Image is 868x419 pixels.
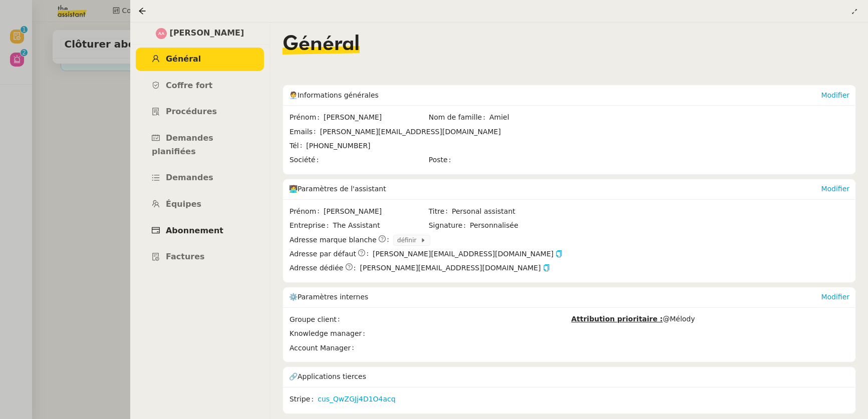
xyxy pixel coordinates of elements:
[429,112,489,123] span: Nom de famille
[289,85,821,105] div: 🧑‍💼
[470,220,518,231] span: Personnalisée
[290,140,306,152] span: Tél
[290,328,369,339] span: Knowledge manager
[170,27,244,40] span: [PERSON_NAME]
[320,128,501,136] span: [PERSON_NAME][EMAIL_ADDRESS][DOMAIN_NAME]
[289,179,821,199] div: 🧑‍💻
[571,313,849,325] div: @Mélody
[282,35,360,55] span: Général
[290,314,344,325] span: Groupe client
[290,112,324,123] span: Prénom
[166,107,217,116] span: Procédures
[166,226,223,235] span: Abonnement
[136,193,264,216] a: Équipes
[429,206,452,217] span: Titre
[489,112,567,123] span: Amiel
[136,127,264,163] a: Demandes planifiées
[136,219,264,243] a: Abonnement
[290,393,318,405] span: Stripe
[298,91,379,99] span: Informations générales
[290,234,377,246] span: Adresse marque blanche
[289,287,821,307] div: ⚙️
[452,206,566,217] span: Personal assistant
[152,133,213,156] span: Demandes planifiées
[290,220,333,231] span: Entreprise
[298,293,368,301] span: Paramètres internes
[821,91,849,99] a: Modifier
[136,166,264,190] a: Demandes
[324,206,428,217] span: [PERSON_NAME]
[290,154,323,166] span: Société
[306,142,370,150] span: [PHONE_NUMBER]
[324,112,428,123] span: [PERSON_NAME]
[298,185,386,193] span: Paramètres de l'assistant
[166,81,213,90] span: Coffre fort
[166,54,201,64] span: Général
[156,28,167,39] img: svg
[429,154,455,166] span: Poste
[290,342,358,354] span: Account Manager
[290,206,324,217] span: Prénom
[136,48,264,71] a: Général
[166,252,205,261] span: Factures
[290,126,320,138] span: Emails
[298,372,366,380] span: Applications tierces
[360,262,550,274] span: [PERSON_NAME][EMAIL_ADDRESS][DOMAIN_NAME]
[166,199,201,209] span: Équipes
[373,248,562,260] span: [PERSON_NAME][EMAIL_ADDRESS][DOMAIN_NAME]
[290,248,356,260] span: Adresse par défaut
[166,173,213,182] span: Demandes
[136,74,264,98] a: Coffre fort
[429,220,470,231] span: Signature
[821,185,849,193] a: Modifier
[290,262,343,274] span: Adresse dédiée
[136,100,264,124] a: Procédures
[333,220,427,231] span: The Assistant
[289,367,849,387] div: 🔗
[821,293,849,301] a: Modifier
[571,315,663,323] u: Attribution prioritaire :
[318,393,395,405] a: cus_QwZGJj4D1O4acq
[397,235,420,245] span: définir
